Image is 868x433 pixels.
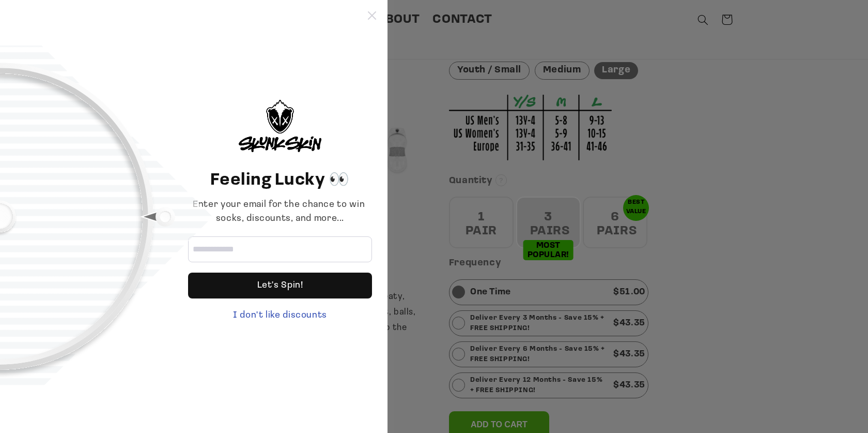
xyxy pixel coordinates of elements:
div: Let's Spin! [188,273,372,298]
div: Let's Spin! [257,273,303,298]
div: Enter your email for the chance to win socks, discounts, and more... [188,198,372,226]
header: Feeling Lucky 👀 [188,168,372,193]
div: I don't like discounts [188,309,372,323]
img: logo [239,100,321,152]
input: Email address [188,236,372,262]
